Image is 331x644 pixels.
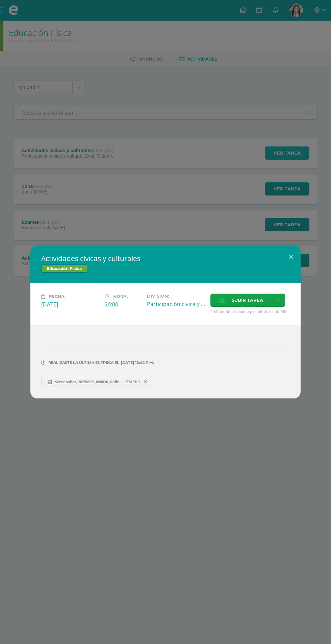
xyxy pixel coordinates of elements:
[113,294,128,299] span: Hora:
[281,246,301,269] button: Close (Esc)
[105,301,142,308] div: 20:00
[52,379,126,384] span: Screenshot_20250929_094010_Gallery.jpg
[126,379,140,384] span: 534.7KB
[232,294,263,306] span: Subir tarea
[41,376,152,387] a: Screenshot_20250929_094010_Gallery.jpg 534.7KB
[147,300,205,308] div: Participación cívica y cultural
[41,301,99,308] div: [DATE]
[41,254,290,263] h2: Actividades cívicas y culturales
[49,294,66,299] span: Fecha:
[210,308,290,314] span: * El tamaño máximo permitido es 50 MB
[147,294,205,299] label: División:
[140,378,152,385] span: Remover entrega
[48,360,119,365] span: Realizaste la última entrega el
[41,264,87,273] span: Educación Física
[119,363,154,363] span: [DATE] 18:42 p.m.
